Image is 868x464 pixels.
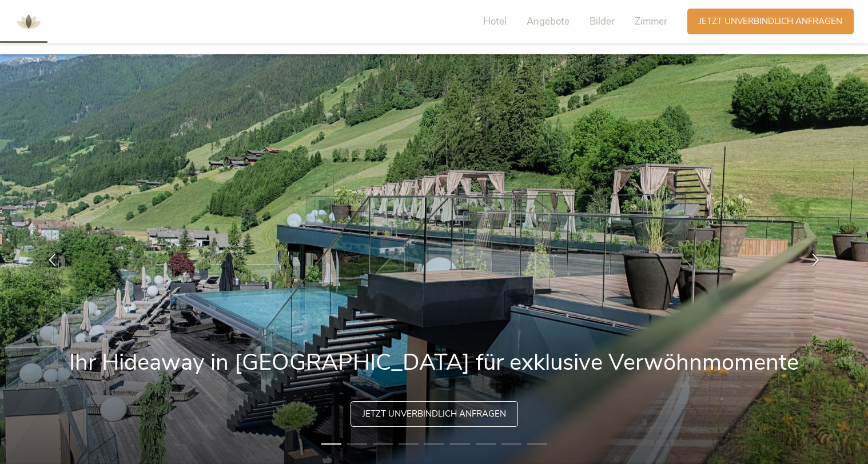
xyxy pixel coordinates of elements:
[11,17,46,25] a: AMONTI & LUNARIS Wellnessresort
[635,15,667,28] span: Zimmer
[363,408,506,420] span: Jetzt unverbindlich anfragen
[483,15,507,28] span: Hotel
[527,15,570,28] span: Angebote
[590,15,615,28] span: Bilder
[11,5,46,39] img: AMONTI & LUNARIS Wellnessresort
[699,15,842,27] span: Jetzt unverbindlich anfragen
